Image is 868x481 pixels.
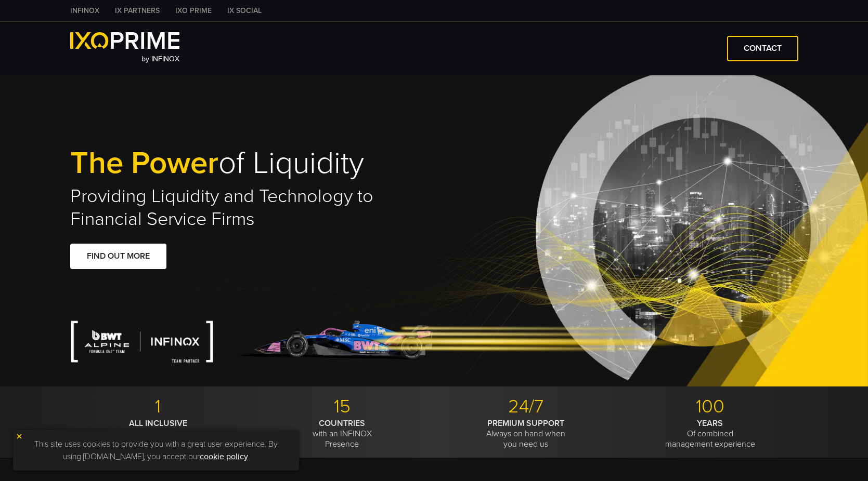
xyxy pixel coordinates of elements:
span: by INFINOX [141,55,179,63]
p: Always on hand when you need us [438,418,614,449]
p: 100 [622,395,798,418]
img: yellow close icon [16,433,23,440]
a: by INFINOX [70,32,180,65]
p: with an INFINOX Presence [254,418,430,449]
a: INFINOX [62,5,107,16]
p: 15 [254,395,430,418]
p: This site uses cookies to provide you with a great user experience. By using [DOMAIN_NAME], you a... [18,435,294,465]
strong: COUNTRIES [319,418,365,429]
p: 24/7 [438,395,614,418]
a: IX PARTNERS [107,5,167,16]
a: FIND OUT MORE [70,244,166,269]
a: IX SOCIAL [219,5,269,16]
strong: PREMIUM SUPPORT [487,418,564,429]
a: cookie policy [200,451,248,462]
a: CONTACT [727,36,798,61]
a: IXO PRIME [167,5,219,16]
h2: Providing Liquidity and Technology to Financial Service Firms [70,185,434,231]
h1: of Liquidity [70,147,434,180]
span: The Power [70,144,218,182]
strong: YEARS [697,418,723,429]
strong: ALL INCLUSIVE [129,418,187,429]
p: Of combined management experience [622,418,798,449]
p: 1 [70,395,247,418]
p: Provider [70,418,247,439]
